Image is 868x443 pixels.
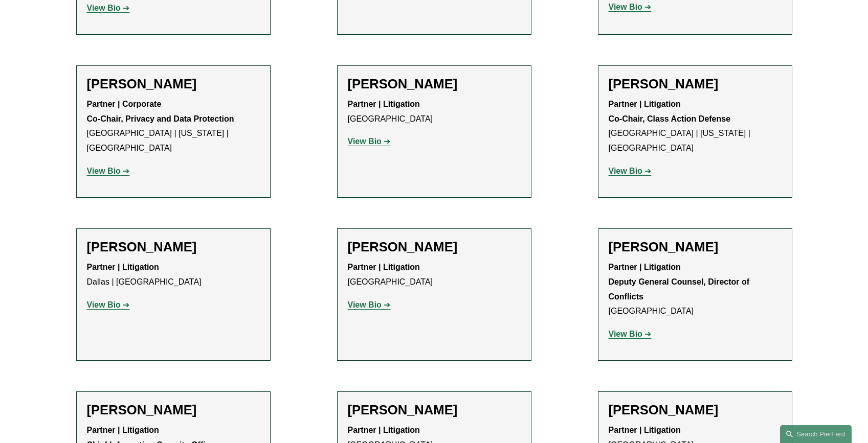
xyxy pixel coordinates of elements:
h2: [PERSON_NAME] [609,402,782,418]
a: View Bio [348,137,391,146]
strong: View Bio [348,300,382,309]
h2: [PERSON_NAME] [348,402,521,418]
strong: View Bio [87,4,121,12]
a: View Bio [609,3,652,11]
a: View Bio [609,167,652,175]
h2: [PERSON_NAME] [348,239,521,255]
strong: Partner | Litigation Deputy General Counsel, Director of Conflicts [609,263,752,301]
strong: View Bio [87,300,121,309]
strong: Partner | Litigation [348,426,420,434]
a: View Bio [87,4,130,12]
h2: [PERSON_NAME] [609,239,782,255]
a: View Bio [87,300,130,309]
h2: [PERSON_NAME] [87,402,260,418]
p: [GEOGRAPHIC_DATA] | [US_STATE] | [GEOGRAPHIC_DATA] [609,97,782,156]
p: [GEOGRAPHIC_DATA] | [US_STATE] | [GEOGRAPHIC_DATA] [87,97,260,156]
strong: Partner | Litigation [87,263,159,271]
strong: Partner | Litigation [87,426,159,434]
strong: Partner | Corporate Co-Chair, Privacy and Data Protection [87,100,234,123]
a: Search this site [780,425,852,443]
strong: View Bio [87,167,121,175]
p: Dallas | [GEOGRAPHIC_DATA] [87,260,260,290]
strong: View Bio [609,330,642,338]
strong: View Bio [609,3,642,11]
p: [GEOGRAPHIC_DATA] [348,260,521,290]
h2: [PERSON_NAME] [609,76,782,92]
strong: Partner | Litigation [609,426,681,434]
h2: [PERSON_NAME] [87,239,260,255]
strong: Partner | Litigation [348,100,420,108]
strong: View Bio [348,137,382,146]
a: View Bio [348,300,391,309]
strong: Partner | Litigation [348,263,420,271]
a: View Bio [609,330,652,338]
a: View Bio [87,167,130,175]
h2: [PERSON_NAME] [348,76,521,92]
h2: [PERSON_NAME] [87,76,260,92]
p: [GEOGRAPHIC_DATA] [348,97,521,127]
p: [GEOGRAPHIC_DATA] [609,260,782,319]
strong: Partner | Litigation Co-Chair, Class Action Defense [609,100,731,123]
strong: View Bio [609,167,642,175]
